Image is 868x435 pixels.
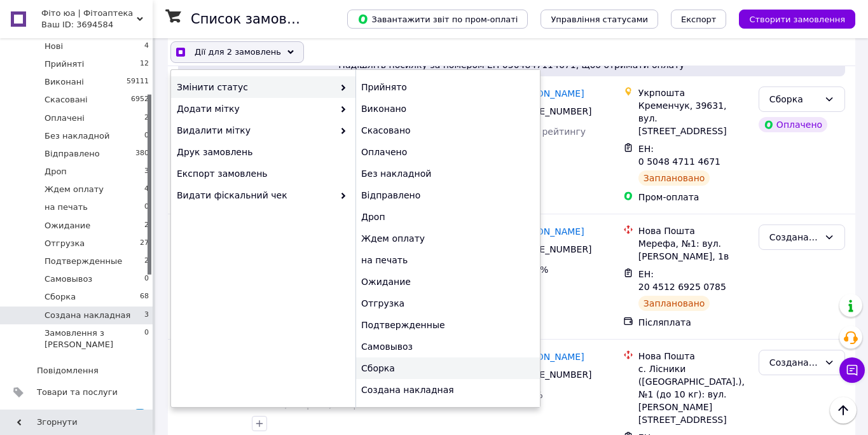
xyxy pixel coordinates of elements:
[144,166,149,177] span: 3
[347,10,528,29] button: Завантажити звіт по пром-оплаті
[177,146,347,158] span: Друк замовлень
[510,87,584,100] a: [PERSON_NAME]
[355,120,540,141] div: Скасовано
[355,228,540,249] div: Ждем оплату
[638,224,748,237] div: Нова Пошта
[45,291,76,303] span: Сборка
[45,113,85,124] span: Оплачені
[638,191,748,204] div: Пром-оплата
[135,148,149,160] span: 380
[355,379,540,401] div: Создана накладная
[510,225,584,238] a: [PERSON_NAME]
[839,357,865,383] button: Чат з покупцем
[45,59,84,70] span: Прийняті
[357,13,518,25] span: Завантажити звіт по пром-оплаті
[144,113,149,124] span: 2
[355,357,540,379] div: Сборка
[177,124,334,137] span: Видалити мітку
[749,15,845,24] span: Створити замовлення
[45,310,130,321] span: Создана накладная
[355,206,540,228] div: Дроп
[37,387,118,398] span: Товари та послуги
[144,202,149,213] span: 0
[638,144,720,167] span: ЕН: 0 5048 4711 4671
[510,106,591,116] span: [PHONE_NUMBER]
[45,184,104,195] span: Ждем оплату
[45,273,92,285] span: Самовывоз
[551,15,648,24] span: Управління статусами
[144,220,149,231] span: 2
[45,76,84,88] span: Виконані
[355,293,540,314] div: Отгрузка
[144,184,149,195] span: 4
[134,409,146,420] span: 3
[37,409,131,420] span: [DEMOGRAPHIC_DATA]
[510,244,591,254] span: [PHONE_NUMBER]
[739,10,855,29] button: Створити замовлення
[45,166,67,177] span: Дроп
[45,130,109,142] span: Без накладной
[355,98,540,120] div: Виконано
[177,102,334,115] span: Додати мітку
[355,163,540,184] div: Без накладной
[191,11,320,27] h1: Список замовлень
[638,86,748,99] div: Укрпошта
[144,130,149,142] span: 0
[355,141,540,163] div: Оплачено
[41,8,137,19] span: Фіто юа | Фітоаптека
[45,202,88,213] span: на печать
[177,81,334,93] span: Змінити статус
[759,117,827,132] div: Оплачено
[177,189,334,202] span: Видати фіскальний чек
[638,269,726,292] span: ЕН: 20 4512 6925 0785
[252,162,359,172] a: 6 товарів у замовленні
[671,10,727,29] button: Експорт
[45,256,122,267] span: Подтвержденные
[510,350,584,363] a: [PERSON_NAME]
[355,76,540,98] div: Прийнято
[638,237,748,263] div: Мерефа, №1: вул. [PERSON_NAME], 1в
[144,273,149,285] span: 0
[830,397,857,424] button: Наверх
[45,328,144,350] span: Замовлення з [PERSON_NAME]
[355,271,540,293] div: Ожидание
[638,350,748,362] div: Нова Пошта
[45,238,85,249] span: Отгрузка
[681,15,717,24] span: Експорт
[638,99,748,137] div: Кременчук, 39631, вул. [STREET_ADDRESS]
[45,220,90,231] span: Ожидание
[355,249,540,271] div: на печать
[131,94,149,106] span: 6952
[144,41,149,52] span: 4
[510,369,591,380] span: [PHONE_NUMBER]
[195,46,281,59] span: Дії для 2 замовлень
[37,365,99,376] span: Повідомлення
[638,316,748,329] div: Післяплата
[45,94,88,106] span: Скасовані
[638,362,748,426] div: с. Лісники ([GEOGRAPHIC_DATA].), №1 (до 10 кг): вул. [PERSON_NAME][STREET_ADDRESS]
[45,41,63,52] span: Нові
[769,92,819,106] div: Сборка
[638,170,710,186] div: Заплановано
[127,76,149,88] span: 59111
[638,296,710,311] div: Заплановано
[140,59,149,70] span: 12
[769,356,819,369] div: Создана накладная
[769,230,819,244] div: Создана накладная
[523,127,586,137] span: Без рейтингу
[541,10,658,29] button: Управління статусами
[177,167,347,180] span: Експорт замовлень
[41,19,153,31] div: Ваш ID: 3694584
[355,314,540,336] div: Подтвержденные
[140,291,149,303] span: 68
[144,256,149,267] span: 2
[45,148,100,160] span: Відправлено
[144,310,149,321] span: 3
[726,13,855,24] a: Створити замовлення
[144,328,149,350] span: 0
[355,184,540,206] div: Відправлено
[355,336,540,357] div: Самовывоз
[140,238,149,249] span: 27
